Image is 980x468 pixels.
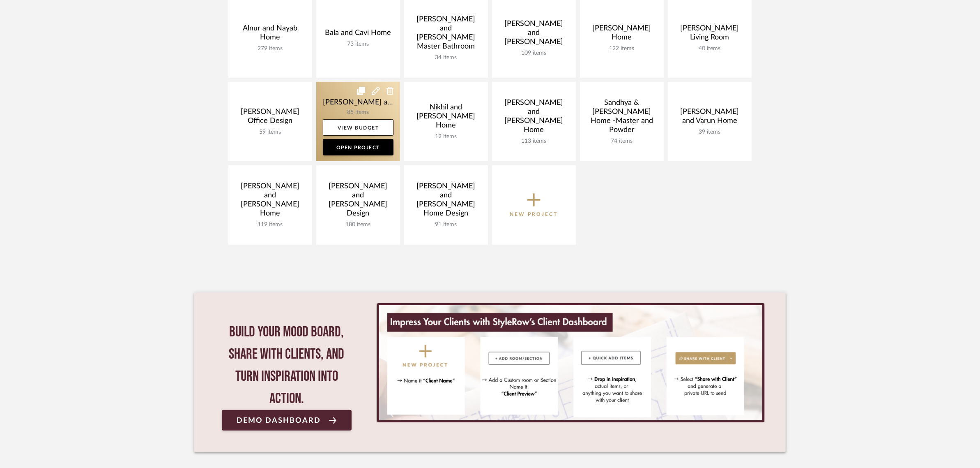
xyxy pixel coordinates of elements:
div: 119 items [235,221,306,228]
div: Nikhil and [PERSON_NAME] Home [411,103,481,133]
div: 180 items [323,221,393,228]
div: [PERSON_NAME] Office Design [235,107,306,129]
span: Demo Dashboard [237,417,321,424]
div: 39 items [674,129,745,136]
div: Bala and Cavi Home [323,28,393,41]
div: 40 items [674,45,745,52]
div: [PERSON_NAME] and Varun Home [674,107,745,129]
div: 109 items [499,50,569,57]
div: [PERSON_NAME] and [PERSON_NAME] Home [235,182,306,221]
a: Open Project [323,139,393,155]
div: 122 items [587,45,657,52]
div: [PERSON_NAME] Living Room [674,24,745,45]
div: 34 items [411,54,481,61]
div: Build your mood board, share with clients, and turn inspiration into action. [222,321,352,410]
div: 73 items [323,41,393,48]
div: Alnur and Nayab Home [235,24,306,45]
div: 74 items [587,138,657,145]
div: 279 items [235,45,306,52]
div: 12 items [411,133,481,140]
div: [PERSON_NAME] and [PERSON_NAME] [499,19,569,50]
div: [PERSON_NAME] Home [587,24,657,45]
div: [PERSON_NAME] and [PERSON_NAME] Home [499,98,569,138]
div: [PERSON_NAME] and [PERSON_NAME] Home Design [411,182,481,221]
img: StyleRow_Client_Dashboard_Banner__1_.png [379,305,762,420]
div: 91 items [411,221,481,228]
div: 0 [376,303,765,422]
div: Sandhya & [PERSON_NAME] Home -Master and Powder [587,98,657,138]
div: 113 items [499,138,569,145]
div: [PERSON_NAME] and [PERSON_NAME] Design [323,182,393,221]
p: New Project [510,210,558,218]
div: [PERSON_NAME] and [PERSON_NAME] Master Bathroom [411,15,481,54]
button: New Project [492,165,576,245]
a: View Budget [323,119,393,136]
div: 59 items [235,129,306,136]
a: Demo Dashboard [222,410,352,431]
